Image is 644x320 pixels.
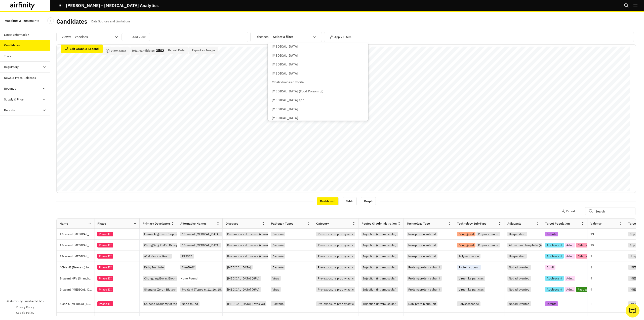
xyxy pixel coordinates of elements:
div: [MEDICAL_DATA] (invasive) [226,301,266,306]
div: Pre-exposure prophylactic [316,287,355,292]
div: Non-protein subunit [407,232,437,236]
div: Phase III [97,287,113,292]
div: Injection (intramuscular) [361,243,398,247]
a: Cookie Policy [16,310,34,315]
p: Vaccines & Treatments [5,16,39,25]
div: Adult [565,243,575,247]
p: 1 [590,265,625,270]
div: News & Press Releases [4,76,36,80]
div: Virus-like particles [457,287,485,292]
p: © Airfinity Limited 2025 [7,299,44,304]
p: 1 [590,254,625,259]
div: Phase III [97,232,113,236]
div: Bacteria [271,254,285,259]
div: Adult [565,287,575,292]
div: Phase III [97,243,113,247]
div: Unspecified [507,254,527,259]
p: Export [566,209,575,213]
div: PPSV23 [180,254,194,259]
p: 9 [590,287,625,292]
button: Export [561,207,575,215]
div: Pre-exposure prophylactic [316,243,355,247]
div: Polysaccharide [476,232,500,236]
div: Valency [590,221,601,226]
div: None found [180,301,199,306]
div: Kirby Institute [143,265,165,270]
p: [MEDICAL_DATA] [272,116,298,121]
div: Category [316,221,329,226]
button: Apply Filters [329,33,351,41]
div: Diseases [226,221,238,226]
div: Infants [545,232,558,236]
p: 23-valent [MEDICAL_DATA] ([PERSON_NAME]) [60,254,94,259]
p: Data Sources and Limitations [91,19,131,24]
div: Injection (intramuscular) [361,254,398,259]
p: 4CMenB (Bexsero) for [MEDICAL_DATA] [60,265,94,270]
p: 9-valent [MEDICAL_DATA] [60,287,94,292]
div: Diseases : [256,33,320,41]
p: [MEDICAL_DATA] [272,62,298,67]
div: Infants [545,301,558,306]
div: Paediatric [576,287,592,292]
div: Injection (intramuscular) [361,232,398,236]
div: Protein/protein subunit [407,265,442,270]
div: Injection (intramuscular) [361,276,398,281]
p: 9-valent HPV (Shanghai Bovax Biotechnology) [60,276,94,281]
div: Phase [97,221,106,226]
div: Pre-exposure prophylactic [316,232,355,236]
p: 9 [590,276,625,281]
div: Reports [4,108,15,113]
div: Pre-exposure prophylactic [316,254,355,259]
a: Privacy Policy [16,305,34,309]
div: Adolescent [545,287,564,292]
div: Phase III [97,301,113,306]
div: ChongQing ZhiFei Biological Products [143,243,196,247]
div: Not adjuvanted [507,287,531,292]
div: Fosun Adgenvax Biopharmaceutical [143,232,194,236]
div: Non-protein subunit [407,243,437,247]
div: Pre-exposure prophylactic [316,265,355,270]
div: Chinese Academy of Medical Sciences [143,301,198,306]
p: 15-valent [MEDICAL_DATA] (PCV15) [60,243,94,248]
h2: Candidates [56,18,87,25]
input: Search [585,207,635,215]
div: Dashboard [317,197,339,205]
p: 13 [590,232,625,237]
div: Latest Information [4,32,29,37]
p: 15 [590,243,625,248]
div: Phase III [97,265,113,270]
div: Bacteria [271,301,285,306]
button: [PERSON_NAME] - [MEDICAL_DATA] Analytics [58,1,158,10]
div: Non-protein subunit [407,301,437,306]
div: Adult [565,254,575,259]
div: Not adjuvanted [507,265,531,270]
p: Total candidates [132,49,155,52]
div: Phase III [97,276,113,281]
p: [MEDICAL_DATA] (Food Poisoning) [272,89,323,94]
div: Routes of Administration [361,221,397,226]
div: Adolescent [545,276,564,281]
p: None Found [180,277,197,280]
div: Regulatory [4,65,19,69]
button: Ask our analysts [626,304,639,317]
div: Pre-exposure prophylactic [316,276,355,281]
p: [PERSON_NAME] - [MEDICAL_DATA] Analytics [66,3,158,8]
div: Virus [271,276,281,281]
div: 15-valent [MEDICAL_DATA] [180,243,221,247]
div: Views: [62,33,150,41]
div: Virus-like particles [457,276,485,281]
div: Bacteria [271,232,285,236]
p: [MEDICAL_DATA] [272,107,298,112]
div: Table [343,197,357,205]
div: Not adjuvanted [507,301,531,306]
div: Unspecified [507,232,527,236]
button: Search [624,1,629,10]
div: Non-protein subunit [407,254,437,259]
p: A and C [MEDICAL_DATA] polysaccharide vaccine (Chinese Academy of Medical Sciences) [60,301,94,306]
div: Pneumococcal disease (invasive) [226,232,274,236]
div: Graph [361,197,376,205]
div: Polysaccharide [476,243,500,247]
div: Primary Developers [143,221,171,226]
div: Not adjuvanted [507,276,531,281]
p: [MEDICAL_DATA] spp. [272,98,305,103]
